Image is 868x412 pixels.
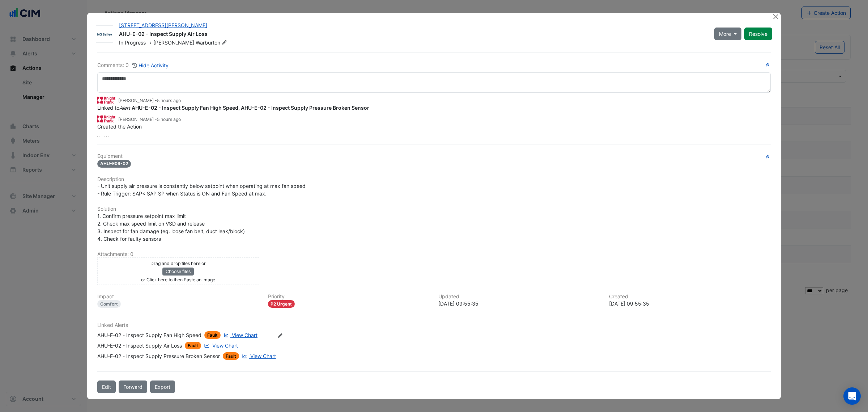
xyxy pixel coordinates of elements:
[153,39,194,46] span: [PERSON_NAME]
[744,28,772,40] button: Resolve
[223,352,239,360] span: Fault
[212,342,238,349] span: View Chart
[97,331,201,339] div: AHU-E-02 - Inspect Supply Fan High Speed
[97,251,771,257] h6: Attachments: 0
[277,333,283,338] fa-icon: Edit Linked Alerts
[97,176,771,182] h6: Description
[157,117,181,122] span: 2025-08-28 09:55:35
[119,381,147,393] button: Forward
[268,300,295,308] div: P2 Urgent
[97,322,771,328] h6: Linked Alerts
[97,352,220,360] div: AHU-E-02 - Inspect Supply Pressure Broken Sensor
[119,22,207,28] a: [STREET_ADDRESS][PERSON_NAME]
[222,331,258,339] a: View Chart
[250,353,276,359] span: View Chart
[203,342,238,349] a: View Chart
[185,342,201,349] span: Fault
[196,39,229,46] span: Warburton
[204,331,221,339] span: Fault
[772,13,779,21] button: Close
[97,381,116,393] button: Edit
[232,332,258,338] span: View Chart
[118,116,181,123] small: [PERSON_NAME] -
[96,31,113,38] img: NG Bailey
[119,105,130,111] em: Alert
[118,97,181,104] small: [PERSON_NAME] -
[132,61,169,70] button: Hide Activity
[97,206,771,212] h6: Solution
[119,39,146,46] span: In Progress
[150,381,175,393] a: Export
[97,61,169,70] div: Comments: 0
[714,28,741,40] button: More
[97,183,306,197] span: - Unit supply air pressure is constantly below setpoint when operating at max fan speed - Rule Tr...
[162,268,194,276] button: Choose files
[97,153,771,159] h6: Equipment
[97,294,259,300] h6: Impact
[132,105,369,111] strong: AHU-E-02 - Inspect Supply Fan High Speed, AHU-E-02 - Inspect Supply Pressure Broken Sensor
[97,300,121,308] div: Comfort
[157,98,181,103] span: 2025-08-28 09:56:02
[609,300,771,307] div: [DATE] 09:55:35
[119,30,706,39] div: AHU-E-02 - Inspect Supply Air Loss
[97,213,245,242] span: 1. Confirm pressure setpoint max limit 2. Check max speed limit on VSD and release 3. Inspect for...
[609,294,771,300] h6: Created
[241,352,276,360] a: View Chart
[147,39,152,46] span: ->
[97,160,131,168] span: AHU-E09-02
[97,123,142,130] span: Created the Action
[268,294,430,300] h6: Priority
[438,300,600,307] div: [DATE] 09:55:35
[843,387,861,405] div: Open Intercom Messenger
[97,342,182,349] div: AHU-E-02 - Inspect Supply Air Loss
[97,96,115,104] img: Knight Frank UK
[97,105,369,111] span: Linked to
[150,261,206,266] small: Drag and drop files here or
[719,30,731,38] span: More
[438,294,600,300] h6: Updated
[97,115,115,123] img: Knight Frank UK
[141,277,215,282] small: or Click here to then Paste an image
